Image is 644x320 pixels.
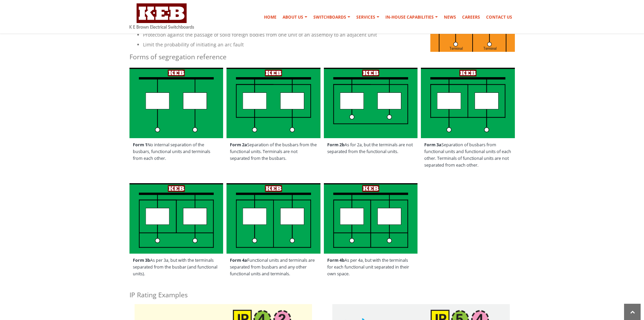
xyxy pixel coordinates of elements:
[230,257,247,263] strong: Form 4a
[129,290,515,299] h4: IP Rating Examples
[324,254,418,281] span: As per 4a, but with the terminals for each functional unit separated in their own space.
[280,10,310,24] a: About Us
[143,31,515,39] li: Protection against the passage of solid foreign bodies from one unit of an assembly to an adjacen...
[129,52,515,61] h4: Forms of segregation reference
[459,10,483,24] a: Careers
[311,10,353,24] a: Switchboards
[424,142,442,148] strong: Form 3a
[441,10,459,24] a: News
[133,142,147,148] strong: Form 1
[129,254,223,281] span: As per 3a, but with the terminals separated from the busbar (and functional units).
[354,10,382,24] a: Services
[327,142,344,148] strong: Form 2b
[129,3,194,29] img: K E Brown Electrical Switchboards
[383,10,440,24] a: In-house Capabilities
[226,254,320,281] span: Functional units and terminals are separated from busbars and any other functional units and term...
[230,142,247,148] strong: Form 2a
[129,138,223,165] span: No internal separation of the busbars, functional units and terminals from each other.
[143,41,515,49] li: Limit the probability of initiating an arc fault
[483,10,515,24] a: Contact Us
[327,257,344,263] strong: Form 4b
[421,138,515,172] span: Separation of busbars from functional units and functional units of each other. Terminals of func...
[324,138,418,158] span: As for 2a, but the terminals are not separated from the functional units.
[133,257,150,263] strong: Form 3b
[261,10,279,24] a: Home
[226,138,320,165] span: Separation of the busbars from the functional units. Terminals are not separated from the busbars.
